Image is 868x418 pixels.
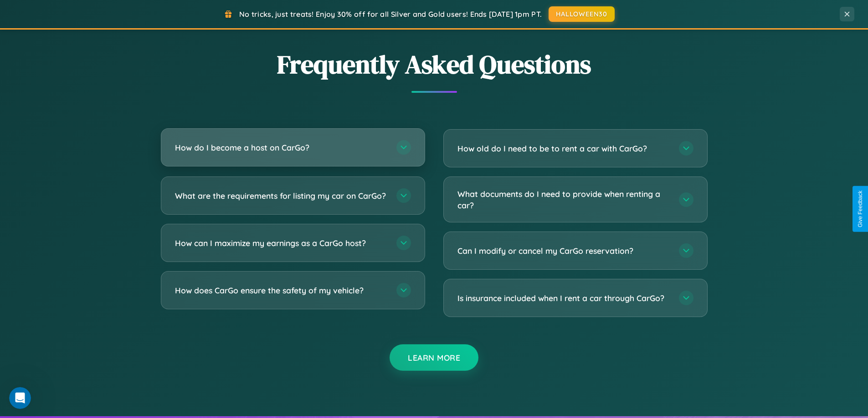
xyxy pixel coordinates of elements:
h3: How old do I need to be to rent a car with CarGo? [457,143,670,154]
h3: How can I maximize my earnings as a CarGo host? [175,237,387,249]
h3: What are the requirements for listing my car on CarGo? [175,190,387,201]
h3: How do I become a host on CarGo? [175,142,387,153]
h3: Can I modify or cancel my CarGo reservation? [457,245,670,257]
h3: What documents do I need to provide when renting a car? [457,188,670,211]
div: Give Feedback [857,191,863,227]
button: Learn More [390,344,478,371]
iframe: Intercom live chat [9,387,31,409]
h2: Frequently Asked Questions [161,47,708,82]
button: HALLOWEEN30 [549,6,615,22]
span: No tricks, just treats! Enjoy 30% off for all Silver and Gold users! Ends [DATE] 1pm PT. [239,10,542,19]
h3: Is insurance included when I rent a car through CarGo? [457,292,670,304]
h3: How does CarGo ensure the safety of my vehicle? [175,285,387,296]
